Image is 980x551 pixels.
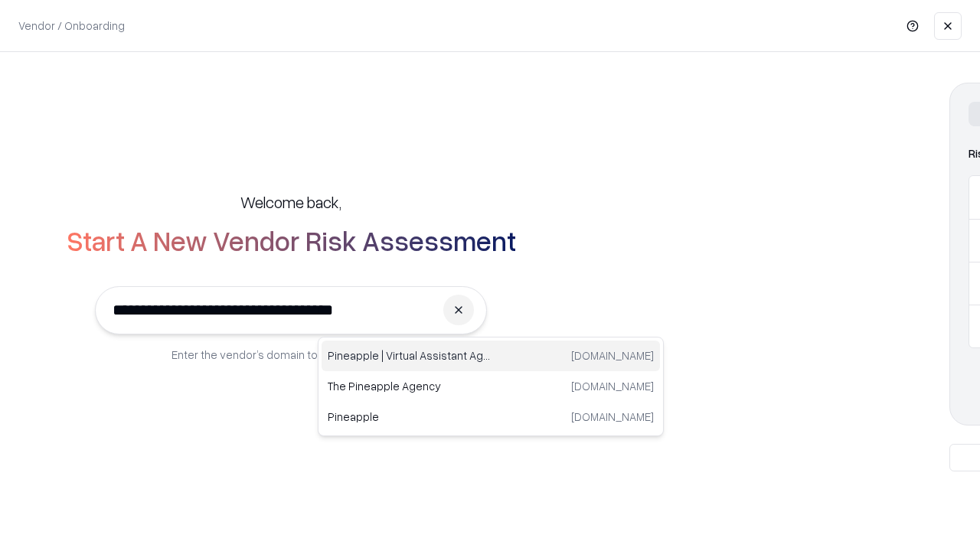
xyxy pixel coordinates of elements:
p: [DOMAIN_NAME] [571,409,654,425]
div: Suggestions [318,337,664,436]
p: [DOMAIN_NAME] [571,378,654,394]
p: Enter the vendor’s domain to begin onboarding [171,347,410,363]
p: Vendor / Onboarding [18,18,125,34]
p: [DOMAIN_NAME] [571,347,654,364]
h2: Start A New Vendor Risk Assessment [67,225,516,256]
h5: Welcome back, [240,191,341,213]
p: The Pineapple Agency [328,378,491,394]
p: Pineapple | Virtual Assistant Agency [328,347,491,364]
p: Pineapple [328,409,491,425]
